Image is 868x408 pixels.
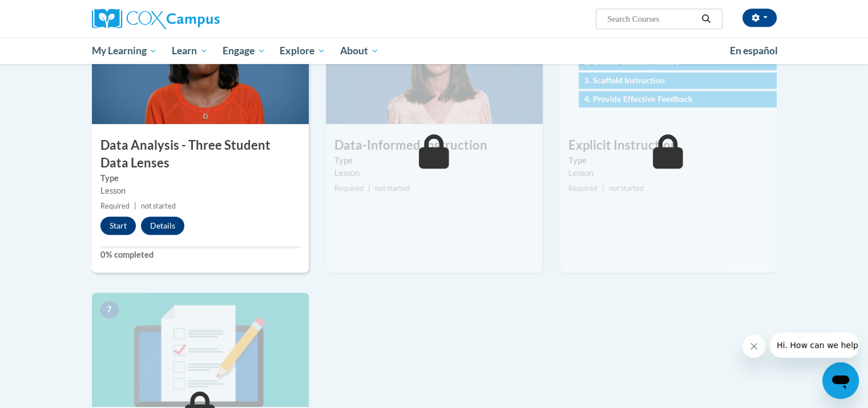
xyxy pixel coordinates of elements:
span: Learn [172,44,208,58]
a: My Learning [84,38,165,64]
span: Required [568,184,597,193]
span: | [368,184,370,193]
label: Type [334,154,534,167]
span: Hi. How can we help? [7,8,92,17]
input: Search Courses [606,12,697,26]
img: Course Image [92,10,309,124]
h3: Explicit Instruction [560,137,777,154]
button: Search [697,12,714,26]
button: Account Settings [742,9,777,27]
label: 0% completed [100,249,300,261]
span: not started [609,184,644,193]
span: 7 [100,301,119,318]
a: Explore [272,38,333,64]
span: About [340,44,379,58]
span: | [134,202,136,210]
span: My Learning [91,44,157,58]
div: Main menu [75,38,794,64]
span: not started [375,184,410,193]
button: Details [141,217,184,235]
a: En español [722,39,785,63]
iframe: Button to launch messaging window [822,362,859,399]
a: Cox Campus [92,9,309,29]
iframe: Message from company [770,333,859,358]
iframe: Close message [742,335,765,358]
a: About [333,38,386,64]
img: Cox Campus [92,9,220,29]
img: Course Image [326,10,543,124]
h3: Data Analysis - Three Student Data Lenses [92,137,309,172]
a: Learn [164,38,215,64]
a: Engage [215,38,273,64]
span: En español [730,45,778,57]
span: Engage [223,44,265,58]
span: Explore [280,44,325,58]
label: Type [568,154,768,167]
label: Type [100,172,300,185]
div: Lesson [568,167,768,179]
h3: Data-Informed Instruction [326,137,543,154]
span: not started [141,202,176,210]
button: Start [100,217,136,235]
img: Course Image [560,10,777,124]
div: Lesson [334,167,534,179]
span: Required [334,184,364,193]
div: Lesson [100,185,300,197]
span: Required [100,202,130,210]
span: | [602,184,604,193]
img: Course Image [92,293,309,407]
